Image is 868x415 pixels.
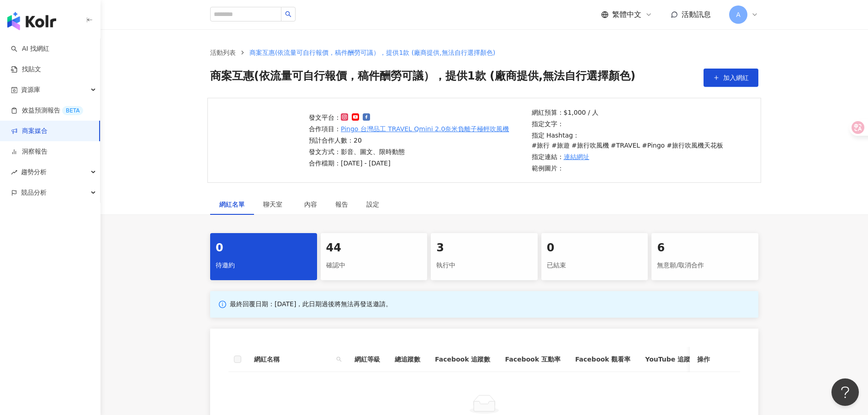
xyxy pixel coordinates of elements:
th: 操作 [690,347,740,372]
div: 3 [436,240,532,256]
p: #Pingo [642,140,665,150]
div: 6 [657,240,753,256]
div: 網紅名單 [219,199,245,209]
iframe: Help Scout Beacon - Open [831,378,859,406]
p: 範例圖片： [532,163,749,173]
div: 設定 [366,199,379,209]
th: Facebook 觀看率 [568,347,638,372]
p: 發文平台： [309,112,509,122]
span: 商案互惠(依流量可自行報價，稿件酬勞可議），提供1款 (廠商提供,無法自行選擇顏色) [249,49,495,56]
span: 活動訊息 [682,10,711,19]
div: 已結束 [547,258,643,273]
p: 預計合作人數：20 [309,135,509,145]
div: 報告 [335,199,348,209]
a: 活動列表 [208,48,238,58]
div: 44 [326,240,422,256]
a: 效益預測報告BETA [11,106,83,115]
span: search [336,356,342,362]
div: 確認中 [326,258,422,273]
div: 內容 [304,199,317,209]
p: #旅行 [532,140,550,150]
span: 資源庫 [21,80,40,100]
p: 發文方式：影音、圖文、限時動態 [309,147,509,157]
div: 待邀約 [216,258,312,273]
img: logo [7,12,56,30]
span: 網紅名稱 [254,354,333,364]
a: Pingo 台灣品工 TRAVEL Qmini 2.0奈米負離子極輕吹風機 [341,124,509,134]
p: #旅行吹風機天花板 [667,140,723,150]
span: 加入網紅 [723,74,749,81]
p: #旅遊 [551,140,570,150]
span: 繁體中文 [612,10,641,20]
p: #旅行吹風機 [572,140,609,150]
th: YouTube 追蹤數 [638,347,704,372]
span: search [285,11,291,17]
p: 最終回覆日期：[DATE]，此日期過後將無法再發送邀請。 [230,300,392,309]
p: #TRAVEL [611,140,640,150]
span: 趨勢分析 [21,162,47,182]
a: 商案媒合 [11,127,48,136]
th: Facebook 追蹤數 [428,347,498,372]
img: Pingo 台灣品工 TRAVEL Qmini 2.0奈米負離子極輕吹風機 [217,116,306,165]
a: 連結網址 [564,152,589,162]
p: 指定 Hashtag： [532,130,749,150]
span: A [736,10,741,20]
div: 0 [216,240,312,256]
div: 無意願/取消合作 [657,258,753,273]
a: searchAI 找網紅 [11,44,49,53]
th: 網紅等級 [347,347,387,372]
span: 商案互惠(依流量可自行報價，稿件酬勞可議），提供1款 (廠商提供,無法自行選擇顏色) [210,69,635,87]
th: 總追蹤數 [387,347,428,372]
p: 合作項目： [309,124,509,134]
p: 合作檔期：[DATE] - [DATE] [309,158,509,168]
span: 競品分析 [21,182,47,203]
a: 找貼文 [11,65,41,74]
button: 加入網紅 [704,69,758,87]
div: 0 [547,240,643,256]
a: 洞察報告 [11,147,48,156]
span: search [334,352,344,366]
div: 執行中 [436,258,532,273]
span: rise [11,169,17,176]
p: 指定文字： [532,119,749,129]
p: 指定連結： [532,152,749,162]
p: 網紅預算：$1,000 / 人 [532,107,749,117]
th: Facebook 互動率 [498,347,567,372]
span: 聊天室 [263,201,286,207]
span: info-circle [217,299,228,309]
